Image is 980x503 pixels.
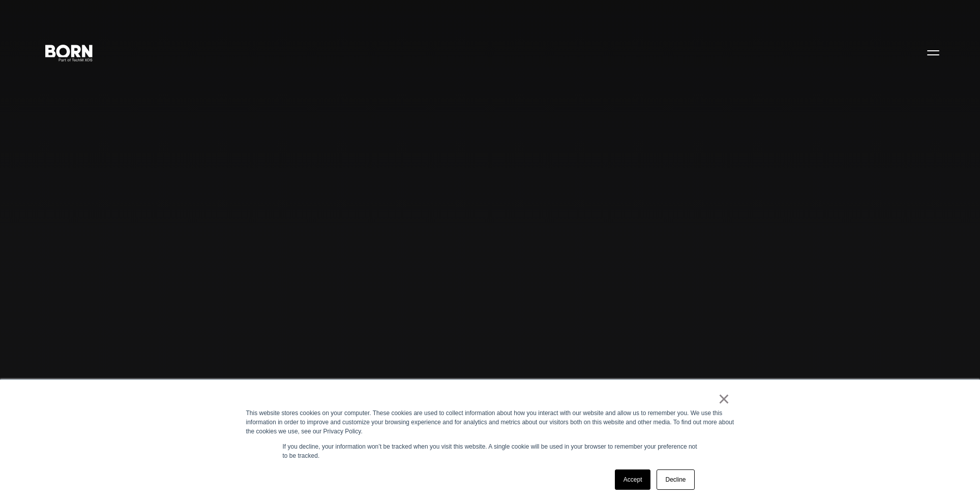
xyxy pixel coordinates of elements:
[718,394,730,403] a: ×
[921,42,945,63] button: Open
[657,469,694,490] a: Decline
[283,442,698,460] p: If you decline, your information won’t be tracked when you visit this website. A single cookie wi...
[246,408,734,436] div: This website stores cookies on your computer. These cookies are used to collect information about...
[615,469,651,490] a: Accept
